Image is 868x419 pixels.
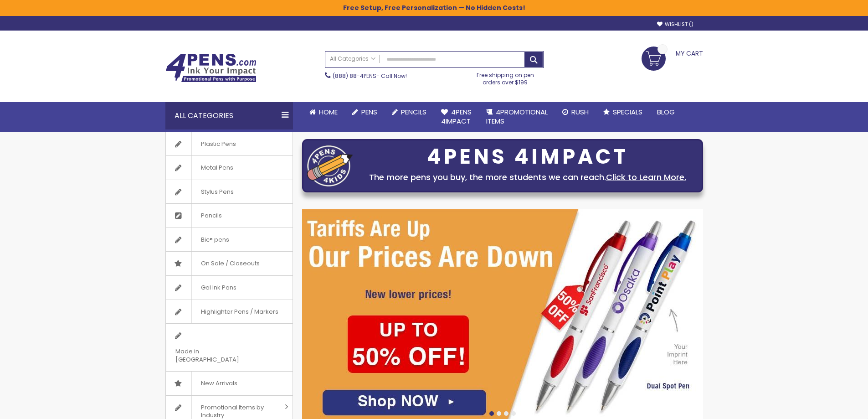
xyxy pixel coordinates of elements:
img: four_pen_logo.png [307,145,353,186]
a: Highlighter Pens / Markers [166,300,293,324]
span: Home [319,107,338,117]
span: Bic® pens [191,228,238,252]
span: Highlighter Pens / Markers [191,300,288,324]
a: 4Pens4impact [434,102,479,132]
span: New Arrivals [191,372,247,395]
span: Pencils [191,204,231,228]
a: All Categories [325,52,380,67]
span: 4PROMOTIONAL ITEMS [486,107,548,126]
span: - Call Now! [333,72,407,80]
a: (888) 88-4PENS [333,72,376,80]
a: Metal Pens [166,156,293,180]
div: All Categories [165,102,293,129]
a: Click to Learn More. [606,171,686,183]
div: 4PENS 4IMPACT [357,147,698,166]
a: Bic® pens [166,228,293,252]
span: Blog [657,107,675,117]
span: Rush [571,107,589,117]
img: 4Pens Custom Pens and Promotional Products [165,53,257,83]
span: Pens [361,107,377,117]
span: Gel Ink Pens [191,276,246,300]
a: Plastic Pens [166,132,293,156]
a: Specials [596,102,650,122]
a: New Arrivals [166,372,293,395]
span: 4Pens 4impact [441,107,472,126]
div: The more pens you buy, the more students we can reach. [357,171,698,184]
a: Gel Ink Pens [166,276,293,300]
a: Stylus Pens [166,180,293,204]
span: On Sale / Closeouts [191,252,269,275]
div: Free shipping on pen orders over $199 [467,68,544,86]
span: Made in [GEOGRAPHIC_DATA] [166,340,270,371]
a: Pencils [166,204,293,228]
a: Wishlist [657,21,693,28]
a: Pencils [385,102,434,122]
a: Rush [555,102,596,122]
a: 4PROMOTIONALITEMS [479,102,555,132]
span: Metal Pens [191,156,242,180]
span: Plastic Pens [191,132,245,156]
span: Stylus Pens [191,180,243,204]
span: All Categories [330,55,375,62]
span: Pencils [401,107,426,117]
a: Made in [GEOGRAPHIC_DATA] [166,324,293,371]
span: Specials [613,107,642,117]
a: Blog [650,102,682,122]
a: On Sale / Closeouts [166,252,293,275]
a: Home [302,102,345,122]
a: Pens [345,102,385,122]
